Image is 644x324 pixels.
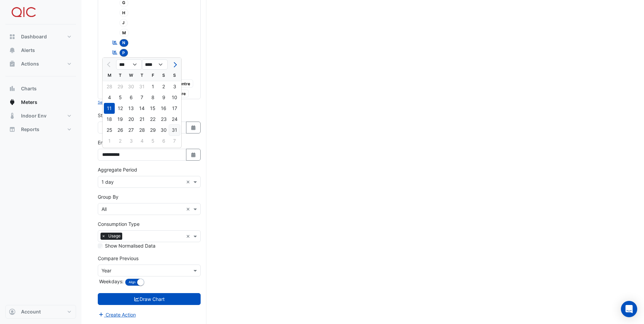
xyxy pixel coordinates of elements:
[142,59,168,70] select: Select year
[104,92,115,103] div: 4
[169,136,180,146] div: Sunday, September 7, 2025
[169,81,180,92] div: Sunday, August 3, 2025
[169,103,180,114] div: Sunday, August 17, 2025
[119,49,128,57] span: P
[169,92,180,103] div: 10
[158,81,169,92] div: 2
[5,109,76,123] button: Indoor Env
[5,95,76,109] button: Meters
[126,125,136,136] div: Wednesday, August 27, 2025
[98,278,124,285] label: Weekdays:
[169,92,180,103] div: Sunday, August 10, 2025
[5,57,76,71] button: Actions
[112,39,118,45] fa-icon: Reportable
[147,125,158,136] div: 29
[158,114,169,125] div: 23
[136,136,147,146] div: Thursday, September 4, 2025
[21,60,39,67] span: Actions
[98,293,201,305] button: Draw Chart
[98,311,136,319] button: Create Action
[136,114,147,125] div: Thursday, August 21, 2025
[98,193,118,200] label: Group By
[104,125,115,136] div: 25
[119,9,129,17] span: H
[169,70,180,81] div: S
[158,92,169,103] div: 9
[115,136,126,146] div: 2
[104,92,115,103] div: Monday, August 4, 2025
[158,114,169,125] div: Saturday, August 23, 2025
[104,103,115,114] div: Monday, August 11, 2025
[119,29,129,37] span: M
[98,112,121,119] label: Start Date
[170,59,179,70] button: Next month
[147,136,158,146] div: Friday, September 5, 2025
[136,92,147,103] div: 7
[100,233,107,239] span: ×
[158,70,169,81] div: S
[136,103,147,114] div: 14
[186,178,192,185] span: Clear
[158,81,169,92] div: Saturday, August 2, 2025
[5,82,76,95] button: Charts
[190,125,197,130] fa-icon: Select Date
[169,114,180,125] div: 24
[158,125,169,136] div: Saturday, August 30, 2025
[9,47,16,54] app-icon: Alerts
[147,125,158,136] div: Friday, August 29, 2025
[169,136,180,146] div: 7
[147,114,158,125] div: Friday, August 22, 2025
[104,136,115,146] div: 1
[136,103,147,114] div: Thursday, August 14, 2025
[115,136,126,146] div: Tuesday, September 2, 2025
[21,47,35,54] span: Alerts
[147,136,158,146] div: 5
[98,220,140,228] label: Consumption Type
[126,114,136,125] div: Wednesday, August 20, 2025
[115,125,126,136] div: Tuesday, August 26, 2025
[5,30,76,43] button: Dashboard
[158,136,169,146] div: 6
[98,99,129,105] button: Select Reportable
[104,136,115,146] div: Monday, September 1, 2025
[104,114,115,125] div: 18
[136,114,147,125] div: 21
[115,103,126,114] div: 12
[169,81,180,92] div: 3
[126,103,136,114] div: 13
[98,166,137,173] label: Aggregate Period
[104,114,115,125] div: Monday, August 18, 2025
[136,125,147,136] div: 28
[169,125,180,136] div: Sunday, August 31, 2025
[147,103,158,114] div: 15
[5,305,76,319] button: Account
[104,125,115,136] div: Monday, August 25, 2025
[190,152,197,158] fa-icon: Select Date
[136,92,147,103] div: Thursday, August 7, 2025
[116,59,142,70] select: Select month
[21,99,37,106] span: Meters
[115,92,126,103] div: 5
[115,103,126,114] div: Tuesday, August 12, 2025
[136,70,147,81] div: T
[147,92,158,103] div: 8
[9,112,16,119] app-icon: Indoor Env
[115,125,126,136] div: 26
[136,125,147,136] div: Thursday, August 28, 2025
[136,136,147,146] div: 4
[98,139,118,146] label: End Date
[9,60,16,67] app-icon: Actions
[147,92,158,103] div: Friday, August 8, 2025
[147,81,158,92] div: 1
[9,33,16,40] app-icon: Dashboard
[21,85,37,92] span: Charts
[104,70,115,81] div: M
[147,103,158,114] div: Friday, August 15, 2025
[5,123,76,136] button: Reports
[126,136,136,146] div: 3
[21,126,39,133] span: Reports
[9,85,16,92] app-icon: Charts
[21,112,47,119] span: Indoor Env
[107,233,122,239] span: Usage
[158,103,169,114] div: Saturday, August 16, 2025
